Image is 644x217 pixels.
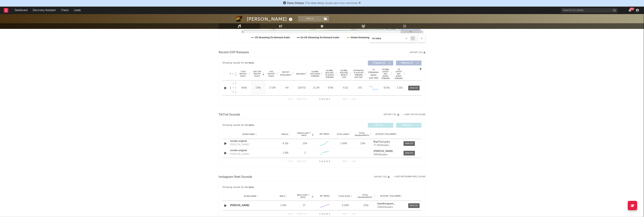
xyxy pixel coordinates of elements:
[384,113,399,116] button: Export CSV
[314,212,335,216] div: 1 1 1
[403,114,425,116] button: + Add TikTok Sound
[396,61,421,65] button: Features(0)
[339,195,350,197] span: Total Plays
[230,143,249,147] div: [PERSON_NAME]
[321,213,324,215] span: to
[71,7,83,14] a: Leads
[277,151,294,155] div: 1.38k
[280,71,292,77] span: Spotify Popularity
[230,139,269,143] div: sonido original
[266,86,279,90] div: 17.5M
[287,2,304,5] span: Data Delays
[280,86,294,90] div: 64
[357,194,373,198] span: Total Engagements
[374,153,400,156] div: 316 followers
[343,98,348,100] button: Next
[223,185,421,190] div: Showing results for
[316,133,333,136] div: 6M Trend
[245,185,254,190] div: mi reina
[321,98,324,100] span: to
[629,9,631,12] button: 99+
[394,68,403,80] span: US Latest Day Audio Streams
[326,213,328,215] span: of
[370,124,388,126] span: UGC ( 2 )
[295,194,311,198] span: Reels (last 7 days)
[399,62,416,64] span: Features ( 0 )
[30,7,58,14] a: Discovery Assistant
[233,81,234,95] div: 2025 Cigol Music Group, A Division of Globalatino Music Partners, in partnership with Elevate Rec...
[252,86,264,90] div: 178k
[326,161,328,162] span: of
[295,204,314,207] div: 37
[223,61,322,65] div: Showing results for
[287,2,358,5] span: : The data delay issues are now resolved
[354,142,372,146] div: 119k
[230,86,231,90] a: [PERSON_NAME]
[266,71,276,77] span: ATD Spotify Plays
[314,159,335,164] div: 1 2 2
[381,68,390,80] span: Global Latest Day Audio Streams
[370,37,410,40] input: Search by song name or URL
[12,7,30,14] a: Dashboard
[390,176,425,178] div: + Add Instagram Reel Sound
[296,132,311,137] span: Videos (last 7 days)
[377,206,406,209] div: 226k followers
[288,213,293,215] button: First
[238,71,248,77] span: 7 Day Spotify Plays
[242,133,255,135] span: Sound Name
[374,141,390,143] strong: BravTos.Lyrics
[223,123,322,128] div: Showing results for
[337,133,349,135] span: Total Views
[230,204,249,207] a: [PERSON_NAME]
[295,86,308,90] div: [DATE]
[235,81,236,95] div: [PERSON_NAME] [PERSON_NAME], [PERSON_NAME] [PERSON_NAME], Francisco [PERSON_NAME] [PERSON_NAME] [...
[280,195,285,197] span: Reels
[374,150,400,153] a: [PERSON_NAME]
[374,176,390,178] button: Export CSV
[230,72,231,75] div: Name
[339,69,349,78] span: Global Rolling WoW % Chg
[410,51,425,54] button: Export CSV
[315,195,334,197] div: 6M Trend
[298,16,322,22] button: Track
[324,69,335,78] span: Global Rolling 7D Audio Streams
[561,8,618,13] input: Search for artists
[374,150,393,152] strong: [PERSON_NAME]
[370,62,388,64] span: Originals ( 1 )
[252,71,262,77] span: Last Day Spotify Plays
[296,73,305,75] span: Released
[352,161,356,163] button: Last
[394,86,406,90] div: 5.35k
[321,161,323,162] span: to
[377,203,406,205] a: hamiltongram_
[297,213,307,215] button: Previous
[368,123,393,128] button: UGC(2)
[297,98,307,100] button: Previous
[310,86,323,90] div: 21.2M
[219,175,252,179] span: Instagram Reel Sounds
[377,203,395,205] strong: hamiltongram_
[230,149,269,152] a: sonido original
[393,176,425,178] button: + Add Instagram Reel Sound
[353,86,366,90] div: <5%
[399,124,416,126] span: Official ( 0 )
[374,141,400,143] a: BravTos.Lyrics
[326,98,328,100] span: of
[324,86,337,90] div: 676k
[380,195,400,197] span: Author / Followers
[368,61,393,65] button: Originals(1)
[359,2,361,5] span: Dismiss
[304,151,306,155] div: 2
[343,161,348,163] button: Next
[297,161,307,163] button: Previous
[274,204,293,207] div: 5.29k
[219,113,240,117] span: TikTok Sounds
[343,213,348,215] button: Next
[357,204,376,207] div: 201k
[310,71,320,77] span: Global ATD Audio Streams
[245,123,254,128] div: mi reina
[339,86,352,90] div: -6.62
[303,142,307,146] div: 204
